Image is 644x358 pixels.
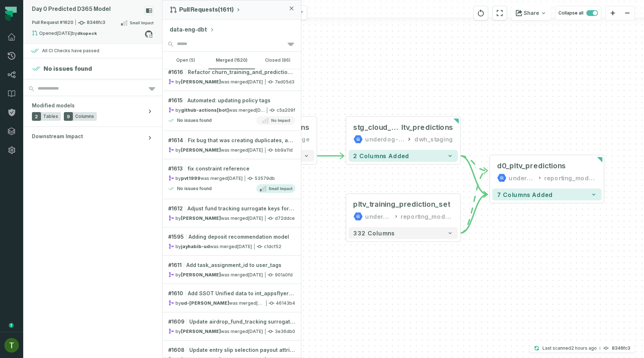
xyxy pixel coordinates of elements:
[168,328,295,334] div: 3e36db0
[353,230,395,237] span: 332 columns
[168,346,295,354] div: # 1608
[187,97,271,104] span: Automated: updating policy tags
[265,135,309,144] div: cloud_storage
[168,69,295,76] div: # 1616
[181,79,221,85] strong: James Kim (kimjam)
[168,107,265,113] div: by was merged
[497,191,553,198] span: 7 columns added
[181,147,221,153] strong: James Kim (kimjam)
[23,96,162,127] button: Modified models2Tables9Columns
[248,79,263,85] relative-time: Aug 8, 2025, 4:46 PM GMT+3
[162,199,301,227] a: #1612Adjust fund tracking surrogate keys for true up enabling >1 depleting item idby[PERSON_NAME]...
[181,215,221,221] strong: James Kim (kimjam)
[181,244,210,249] strong: jayhabib-ud
[181,176,201,181] strong: pvt1999
[43,114,58,119] span: Tables
[365,135,404,144] div: underdog-inc
[168,300,264,306] div: by was merged
[460,156,487,171] g: Edge from 30bca917143960da9277b6e7fa917d27 to 25f28532d3bfed0db81d243d062d8e76
[168,165,295,172] div: # 1613
[77,31,97,36] strong: dkopeck
[177,118,212,123] h4: No issues found
[248,147,263,153] relative-time: Aug 8, 2025, 1:58 AM GMT+3
[460,171,487,233] g: Edge from 0620f01bbda90e3a3de2b7d83e933e42 to 25f28532d3bfed0db81d243d062d8e76
[181,329,221,334] strong: James Kim (kimjam)
[189,233,289,240] span: Adding deposit recommendation model
[168,97,295,104] div: # 1615
[188,137,295,144] span: Fix bug that was creating duplicates, add test
[181,272,221,277] strong: James Kim (kimjam)
[497,161,566,170] div: d0_pltv_predictions
[168,318,295,325] div: # 1609
[162,227,301,256] a: #1595Adding deposit recommendation modelbyjayhabib-udwas merged[DATE] 10:15:39 PMc1dcf52
[269,186,292,192] span: Small Impact
[460,156,487,194] g: Edge from 30bca917143960da9277b6e7fa917d27 to 25f28532d3bfed0db81d243d062d8e76
[168,175,295,181] div: 53579db
[365,212,391,221] div: underdog-inc
[401,212,453,221] div: reporting_modeling
[168,262,295,269] div: # 1611
[612,346,630,350] h4: 8346fc3
[168,175,243,181] div: by was merged
[187,205,295,212] span: Adjust fund tracking surrogate keys for true up enabling >1 depleting item id
[353,123,453,132] div: stg_cloud_storage__datascience_d0_ltv_predictions
[620,6,635,20] button: zoom out
[57,30,72,36] relative-time: Aug 8, 2025, 11:10 PM GMT+3
[168,137,295,144] div: # 1614
[210,123,309,132] div: datascience_d0_pltv_predictions
[258,123,309,132] span: ltv_predictions
[32,133,83,140] span: Downstream Impact
[353,123,401,132] span: stg_cloud_storage__datascience_d0_
[255,52,301,69] button: closed (86)
[64,112,73,121] span: 9
[168,147,295,153] div: bb9a11d
[170,25,214,34] button: data-eng-dbt
[4,338,19,353] img: avatar of Tomer Galun
[168,215,295,221] div: d72ddce
[162,284,301,312] a: #1610Add SSOT Unified data to int_appsflyer_media_source_aliasbyud-[PERSON_NAME]was merged[DATE] ...
[75,114,94,119] span: Columns
[44,64,92,73] h4: No issues found
[181,300,229,306] strong: ud-eric-chan
[168,272,295,278] div: 901a0fd
[32,6,111,13] div: Day 0 Predicted D365 Model
[353,152,409,160] span: 2 columns added
[401,123,453,132] span: ltv_predictions
[511,6,551,20] button: Share
[168,328,263,334] div: by was merged
[187,165,249,172] span: fix constraint reference
[168,79,263,85] div: by was merged
[189,346,295,354] span: Update entry slip selection payout attribution for voided selections
[606,6,620,20] button: zoom in
[162,91,301,131] a: #1615Automated: updating policy tagsbygithub-actions[bot]was merged[DATE] 3:55:51 AMc5a209fNo iss...
[168,107,295,113] div: c5a209f
[248,272,263,277] relative-time: Aug 7, 2025, 9:37 PM GMT+3
[248,329,263,334] relative-time: Aug 7, 2025, 4:47 PM GMT+3
[414,135,453,144] div: dwh_staging
[555,6,601,20] button: Collapse all
[181,107,229,113] strong: github-actions[bot]
[32,30,145,39] div: Opened by
[177,186,212,192] h4: No issues found
[170,6,241,13] button: Pull Requests(1611)
[8,322,15,329] div: Tooltip anchor
[571,345,597,351] relative-time: Aug 11, 2025, 8:31 AM GMT+3
[188,69,295,76] span: Refactor churn_training_and_prediction_set
[353,200,450,209] div: pltv_training_prediction_set
[168,272,263,278] div: by was merged
[189,318,295,325] span: Update airdrop_fund_tracking surrogate key
[162,131,301,159] a: #1614Fix bug that was creating duplicates, add testby[PERSON_NAME]was merged[DATE] 1:58:10 AMbb9a11d
[248,215,263,221] relative-time: Aug 7, 2025, 10:35 PM GMT+3
[168,243,252,250] div: by was merged
[42,48,99,54] div: All CI Checks have passed
[168,205,295,212] div: # 1612
[256,107,271,113] relative-time: Aug 8, 2025, 3:55 AM GMT+3
[32,19,105,26] span: Pull Request #1620 8346fc3
[162,312,301,341] a: #1609Update airdrop_fund_tracking surrogate keyby[PERSON_NAME]was merged[DATE] 4:47:54 PM3e36db0
[168,79,295,85] div: 7ad05d3
[542,345,597,352] p: Last scanned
